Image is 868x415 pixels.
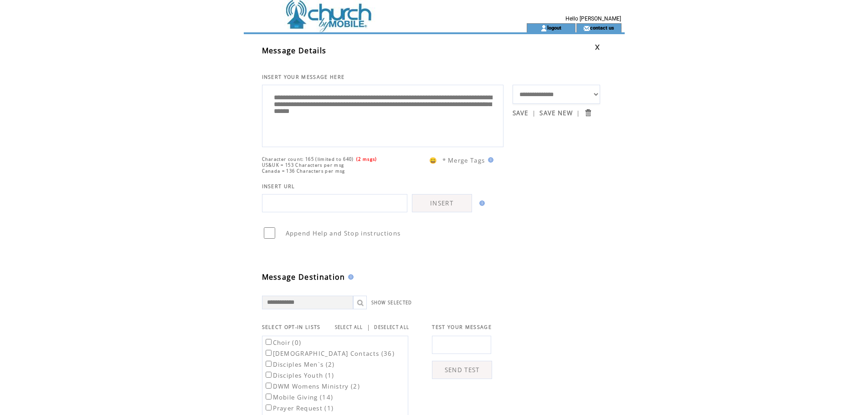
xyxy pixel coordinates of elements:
[539,109,573,117] a: SAVE NEW
[432,324,492,330] span: TEST YOUR MESSAGE
[264,338,302,347] label: Choir (0)
[442,156,485,164] span: * Merge Tags
[583,25,590,32] img: contact_us_icon.gif
[264,393,334,401] label: Mobile Giving (14)
[264,349,395,358] label: [DEMOGRAPHIC_DATA] Contacts (36)
[262,46,327,56] span: Message Details
[262,162,344,168] span: US&UK = 153 Characters per msg
[266,339,272,345] input: Choir (0)
[266,405,272,410] input: Prayer Request (1)
[264,404,334,412] label: Prayer Request (1)
[374,324,409,330] a: DESELECT ALL
[584,108,592,117] input: Submit
[540,25,547,32] img: account_icon.gif
[262,324,321,330] span: SELECT OPT-IN LISTS
[477,200,485,206] img: help.gif
[485,157,493,163] img: help.gif
[264,371,334,379] label: Disciples Youth (1)
[266,394,272,400] input: Mobile Giving (14)
[264,382,360,390] label: DWM Womens Ministry (2)
[264,360,335,369] label: Disciples Men`s (2)
[547,25,561,31] a: logout
[532,109,536,117] span: |
[576,109,580,117] span: |
[367,323,370,331] span: |
[335,324,363,330] a: SELECT ALL
[286,229,401,237] span: Append Help and Stop instructions
[262,168,345,174] span: Canada = 136 Characters per msg
[590,25,614,31] a: contact us
[513,109,529,117] a: SAVE
[266,383,272,389] input: DWM Womens Ministry (2)
[262,74,345,80] span: INSERT YOUR MESSAGE HERE
[266,361,272,367] input: Disciples Men`s (2)
[432,361,492,379] a: SEND TEST
[262,156,354,162] span: Character count: 165 (limited to 640)
[429,156,437,164] span: 😀
[412,194,472,212] a: INSERT
[356,156,377,162] span: (2 msgs)
[565,15,621,22] span: Hello [PERSON_NAME]
[345,274,354,280] img: help.gif
[262,183,295,190] span: INSERT URL
[262,272,345,282] span: Message Destination
[266,350,272,356] input: [DEMOGRAPHIC_DATA] Contacts (36)
[371,300,412,306] a: SHOW SELECTED
[266,372,272,378] input: Disciples Youth (1)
